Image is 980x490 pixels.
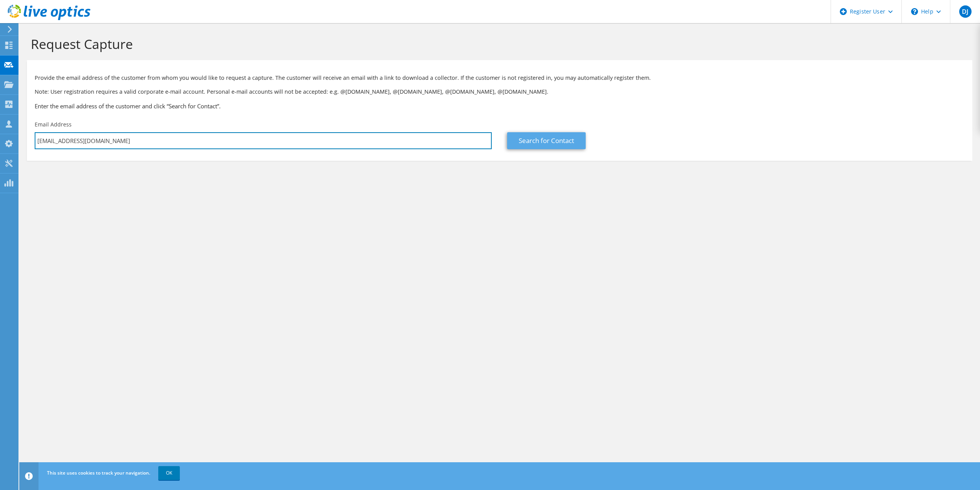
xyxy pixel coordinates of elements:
[158,466,180,480] a: OK
[35,88,965,96] p: Note: User registration requires a valid corporate e-mail account. Personal e-mail accounts will ...
[35,74,965,82] p: Provide the email address of the customer from whom you would like to request a capture. The cust...
[507,132,586,149] a: Search for Contact
[35,102,965,110] h3: Enter the email address of the customer and click “Search for Contact”.
[47,470,150,476] span: This site uses cookies to track your navigation.
[35,121,72,128] label: Email Address
[31,36,965,52] h1: Request Capture
[959,5,972,18] span: DJ
[911,8,918,15] svg: \n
